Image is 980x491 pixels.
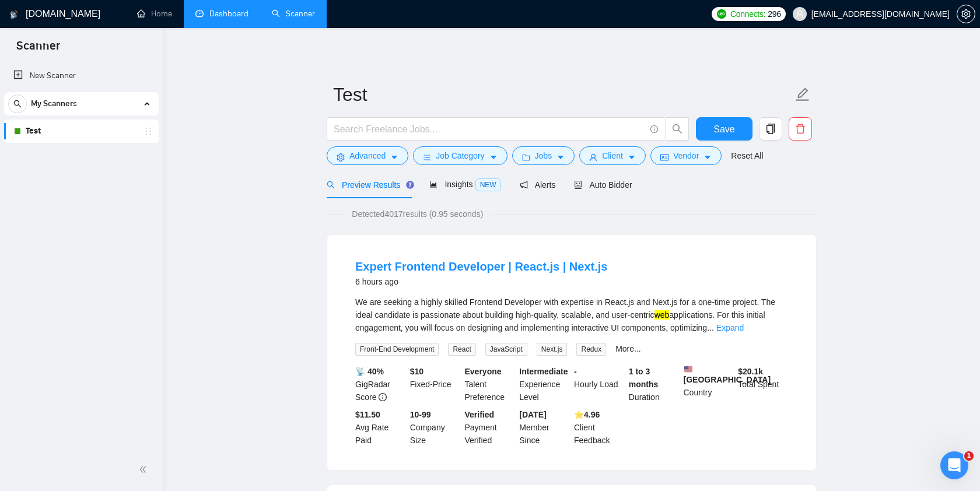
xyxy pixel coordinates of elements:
[576,343,606,356] span: Redux
[10,5,18,24] img: logo
[716,323,744,332] a: Expand
[629,367,659,389] b: 1 to 3 months
[410,410,431,419] b: 10-99
[337,153,345,162] span: setting
[429,180,437,188] span: area-chart
[759,117,782,141] button: copy
[355,275,607,289] div: 6 hours ago
[650,125,658,133] span: info-circle
[465,367,502,376] b: Everyone
[8,94,27,113] button: search
[13,64,149,87] a: New Scanner
[736,365,790,404] div: Total Spent
[429,180,501,189] span: Insights
[517,408,572,447] div: Member Since
[696,117,752,141] button: Save
[448,343,475,356] span: React
[463,365,517,404] div: Talent Preference
[579,146,646,165] button: userClientcaret-down
[344,208,491,220] span: Detected 4017 results (0.95 seconds)
[26,120,136,143] a: Test
[327,181,335,189] span: search
[957,9,975,19] span: setting
[139,464,150,475] span: double-left
[485,343,527,356] span: JavaScript
[713,122,734,136] span: Save
[957,9,975,19] a: setting
[684,365,692,373] img: 🇺🇸
[195,9,249,19] a: dashboardDashboard
[789,117,812,141] button: delete
[628,153,636,162] span: caret-down
[519,410,546,419] b: [DATE]
[602,149,623,162] span: Client
[556,153,565,162] span: caret-down
[353,408,408,447] div: Avg Rate Paid
[463,408,517,447] div: Payment Verified
[703,153,712,162] span: caret-down
[535,149,552,162] span: Jobs
[355,260,607,273] a: Expert Frontend Developer | React.js | Next.js
[940,451,968,479] iframe: Intercom live chat
[333,80,793,109] input: Scanner name...
[574,410,600,419] b: ⭐️ 4.96
[520,180,556,190] span: Alerts
[574,367,577,376] b: -
[137,9,172,19] a: homeHome
[572,408,626,447] div: Client Feedback
[355,296,788,334] div: We are seeking a highly skilled Frontend Developer with expertise in React.js and Next.js for a o...
[410,367,423,376] b: $ 10
[660,153,668,162] span: idcard
[272,9,315,19] a: searchScanner
[572,365,626,404] div: Hourly Load
[327,146,408,165] button: settingAdvancedcaret-down
[796,10,804,18] span: user
[520,181,528,189] span: notification
[413,146,507,165] button: barsJob Categorycaret-down
[666,124,688,134] span: search
[717,9,726,19] img: upwork-logo.png
[589,153,597,162] span: user
[379,393,387,401] span: info-circle
[707,323,714,332] span: ...
[349,149,386,162] span: Advanced
[574,181,582,189] span: robot
[730,8,765,20] span: Connects:
[327,180,411,190] span: Preview Results
[615,344,641,353] a: More...
[408,365,463,404] div: Fixed-Price
[4,92,159,143] li: My Scanners
[957,5,975,23] button: setting
[626,365,681,404] div: Duration
[31,92,77,115] span: My Scanners
[489,153,498,162] span: caret-down
[4,64,159,87] li: New Scanner
[681,365,736,404] div: Country
[519,367,568,376] b: Intermediate
[574,180,632,190] span: Auto Bidder
[355,410,380,419] b: $11.50
[436,149,484,162] span: Job Category
[408,408,463,447] div: Company Size
[9,100,26,108] span: search
[673,149,699,162] span: Vendor
[795,87,810,102] span: edit
[475,178,501,191] span: NEW
[355,343,439,356] span: Front-End Development
[405,180,415,190] div: Tooltip anchor
[423,153,431,162] span: bars
[522,153,530,162] span: folder
[390,153,398,162] span: caret-down
[964,451,974,461] span: 1
[789,124,811,134] span: delete
[666,117,689,141] button: search
[738,367,763,376] b: $ 20.1k
[759,124,782,134] span: copy
[650,146,722,165] button: idcardVendorcaret-down
[768,8,780,20] span: 296
[684,365,771,384] b: [GEOGRAPHIC_DATA]
[512,146,575,165] button: folderJobscaret-down
[654,310,670,320] mark: web
[334,122,645,136] input: Search Freelance Jobs...
[465,410,495,419] b: Verified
